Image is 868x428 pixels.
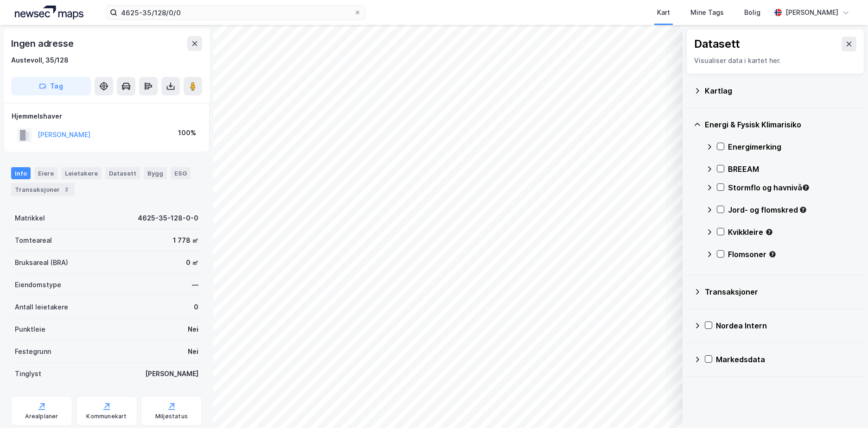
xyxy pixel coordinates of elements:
img: logo.a4113a55bc3d86da70a041830d287a7e.svg [15,6,83,19]
div: Nei [188,324,198,335]
div: Matrikkel [15,213,45,224]
div: Kvikkleire [728,227,857,238]
div: Eiendomstype [15,279,61,290]
div: Info [11,167,31,179]
div: Jord- og flomskred [728,204,857,215]
div: Eiere [34,167,57,179]
div: Visualiser data i kartet her. [694,55,856,66]
div: ESG [171,167,191,179]
div: 4625-35-128-0-0 [138,213,198,224]
div: Tomteareal [15,235,52,246]
div: Energimerking [728,141,857,152]
div: Stormflo og havnivå [728,182,857,193]
div: — [192,279,198,290]
div: Bruksareal (BRA) [15,257,68,268]
div: 1 778 ㎡ [173,235,198,246]
div: [PERSON_NAME] [145,368,198,379]
div: Tooltip anchor [765,228,773,236]
div: Leietakere [61,167,102,179]
div: Markedsdata [716,354,857,365]
div: BREEAM [728,164,857,175]
div: 100% [178,127,196,138]
div: Mine Tags [690,7,724,18]
div: Tooltip anchor [799,206,807,214]
div: Flomsoner [728,249,857,260]
div: 0 [194,302,198,313]
div: Kart [657,7,670,18]
div: Kartlag [705,85,857,96]
div: Nordea Intern [716,320,857,331]
div: Arealplaner [25,413,58,420]
div: Punktleie [15,324,45,335]
div: 2 [62,185,71,194]
div: Transaksjoner [705,286,857,297]
input: Søk på adresse, matrikkel, gårdeiere, leietakere eller personer [117,6,354,19]
div: [PERSON_NAME] [785,7,838,18]
div: Transaksjoner [11,183,75,196]
div: Energi & Fysisk Klimarisiko [705,119,857,130]
div: Festegrunn [15,346,51,357]
div: Bolig [744,7,760,18]
div: Hjemmelshaver [12,111,202,122]
div: 0 ㎡ [186,257,198,268]
div: Antall leietakere [15,302,68,313]
div: Kommunekart [86,413,127,420]
button: Tag [11,77,91,95]
div: Datasett [694,37,740,51]
div: Nei [188,346,198,357]
div: Tinglyst [15,368,41,379]
div: Bygg [144,167,167,179]
div: Austevoll, 35/128 [11,55,69,66]
div: Tooltip anchor [802,183,810,192]
div: Tooltip anchor [768,250,777,258]
div: Datasett [105,167,140,179]
div: Miljøstatus [155,413,188,420]
iframe: Chat Widget [822,384,868,428]
div: Ingen adresse [11,36,75,51]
